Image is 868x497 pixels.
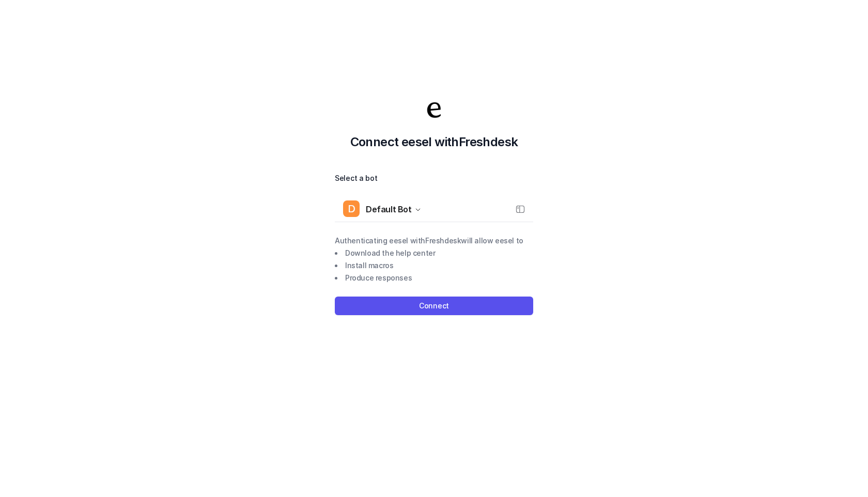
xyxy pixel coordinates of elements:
p: Authenticating eesel with Freshdesk will allow eesel to [335,235,533,247]
button: Connect [335,297,533,315]
span: Default Bot [366,202,412,216]
label: Select a bot [335,172,533,184]
button: DDefault Bot [335,197,533,222]
span: D [343,200,360,217]
li: Install macros [335,259,533,272]
img: Your Company [424,100,444,120]
li: Produce responses [335,272,533,284]
li: Download the help center [335,247,533,259]
h2: Connect eesel with Freshdesk [335,133,533,151]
